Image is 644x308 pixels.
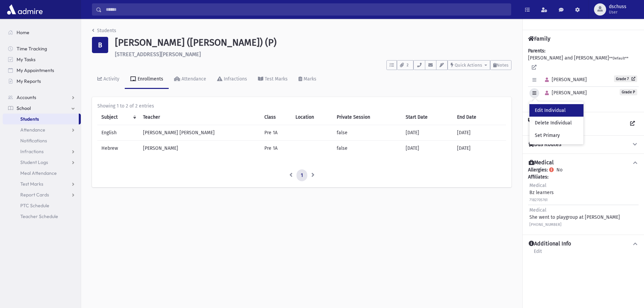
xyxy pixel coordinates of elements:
[136,76,163,82] div: Enrollments
[529,104,583,117] a: Edit Individual
[115,51,511,57] h6: [STREET_ADDRESS][PERSON_NAME]
[260,140,291,156] td: Pre 1A
[402,110,453,125] th: Start Date
[5,3,44,16] img: AdmirePro
[20,192,49,198] span: Report Cards
[528,166,639,229] div: No
[453,110,506,125] th: End Date
[529,117,583,129] a: Delete Individual
[17,78,41,84] span: My Reports
[253,70,293,89] a: Test Marks
[529,240,571,247] h4: Additional Info
[626,118,639,130] a: View all Associations
[528,240,639,247] button: Additional Info
[3,43,81,54] a: Time Tracking
[3,135,81,146] a: Notifications
[97,140,139,156] td: Hebrew
[20,181,43,187] span: Test Marks
[125,70,169,89] a: Enrollments
[302,76,316,82] div: Marks
[20,127,45,133] span: Attendance
[614,75,637,82] a: Grade 7
[333,110,402,125] th: Private Session
[528,35,550,42] h4: Family
[20,170,57,176] span: Meal Attendance
[20,203,49,209] span: PTC Schedule
[3,124,81,135] a: Attendance
[542,90,587,96] span: [PERSON_NAME]
[296,169,307,182] a: 1
[20,138,47,144] span: Notifications
[529,159,554,166] h4: Medical
[3,76,81,87] a: My Reports
[609,9,626,15] span: User
[115,37,511,48] h1: [PERSON_NAME] ([PERSON_NAME]) (P)
[533,247,542,260] a: Edit
[3,211,81,222] a: Teacher Schedule
[17,105,31,111] span: School
[17,94,36,100] span: Accounts
[529,183,546,188] span: Medical
[609,4,626,9] span: dschuss
[402,140,453,156] td: [DATE]
[529,129,583,142] a: Set Primary
[455,63,482,68] span: Quick Actions
[293,70,322,89] a: Marks
[260,125,291,140] td: Pre 1A
[139,110,260,125] th: Teacher
[139,125,260,140] td: [PERSON_NAME] [PERSON_NAME]
[180,76,206,82] div: Attendance
[97,102,506,110] div: Showing 1 to 2 of 2 entries
[528,48,545,54] b: Parents:
[3,179,81,189] a: Test Marks
[102,76,119,82] div: Activity
[3,114,79,124] a: Students
[20,213,58,219] span: Teacher Schedule
[20,159,48,165] span: Student Logs
[92,27,116,37] nav: breadcrumb
[333,125,402,140] td: false
[448,60,490,70] button: Quick Actions
[397,60,413,70] button: 2
[102,3,511,16] input: Search
[169,70,212,89] a: Attendance
[212,70,253,89] a: Infractions
[3,103,81,114] a: School
[405,62,410,68] span: 2
[528,141,639,148] button: Bus Routes
[3,54,81,65] a: My Tasks
[263,76,288,82] div: Test Marks
[528,167,548,173] b: Allergies:
[3,168,81,179] a: Meal Attendance
[139,140,260,156] td: [PERSON_NAME]
[529,141,561,148] h4: Bus Routes
[3,27,81,38] a: Home
[453,125,506,140] td: [DATE]
[260,110,291,125] th: Class
[222,76,247,82] div: Infractions
[528,174,548,180] b: Affiliates:
[3,146,81,157] a: Infractions
[529,207,546,213] span: Medical
[3,189,81,200] a: Report Cards
[529,182,554,203] div: Bz learners
[97,125,139,140] td: English
[17,29,29,35] span: Home
[453,140,506,156] td: [DATE]
[97,110,139,125] th: Subject
[3,200,81,211] a: PTC Schedule
[3,157,81,168] a: Student Logs
[3,65,81,76] a: My Appointments
[529,198,548,202] small: 7182705761
[333,140,402,156] td: false
[528,118,565,130] h4: Associations
[620,89,637,95] span: Grade P
[20,116,39,122] span: Students
[92,28,116,33] a: Students
[497,63,508,68] span: Notes
[92,37,108,53] div: B
[17,46,47,52] span: Time Tracking
[529,222,562,227] small: [PHONE_NUMBER]
[92,70,125,89] a: Activity
[490,60,511,70] button: Notes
